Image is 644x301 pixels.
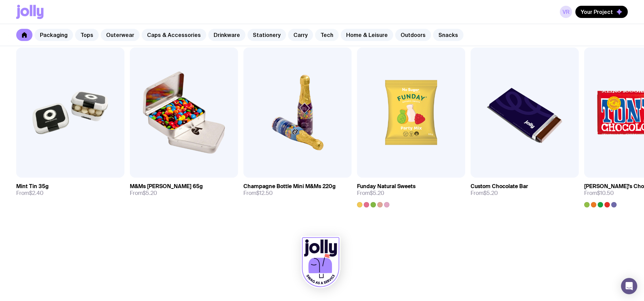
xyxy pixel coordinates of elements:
span: From [16,190,44,197]
span: $12.50 [256,189,273,197]
a: Champagne Bottle Mini M&Ms 220gFrom$12.50 [243,178,352,202]
a: VR [560,6,572,18]
a: Carry [288,29,313,41]
a: Tops [75,29,99,41]
a: Snacks [433,29,463,41]
h3: Custom Chocolate Bar [471,183,528,190]
button: Your Project [575,6,628,18]
span: Your Project [581,8,613,15]
div: Open Intercom Messenger [621,278,637,294]
a: Mint Tin 35gFrom$2.40 [16,178,124,202]
span: $5.20 [370,189,384,197]
span: $5.20 [143,189,157,197]
span: $10.50 [597,189,614,197]
a: Tech [315,29,339,41]
span: From [357,190,384,197]
a: Packaging [34,29,73,41]
span: $5.20 [483,189,498,197]
a: Outdoors [395,29,431,41]
span: From [584,190,614,197]
span: From [243,190,273,197]
span: $2.40 [29,189,44,197]
a: Drinkware [208,29,245,41]
a: Caps & Accessories [142,29,206,41]
h3: Mint Tin 35g [16,183,49,190]
h3: Funday Natural Sweets [357,183,415,190]
span: From [130,190,157,197]
a: M&Ms [PERSON_NAME] 65gFrom$5.20 [130,178,238,202]
a: Stationery [247,29,286,41]
h3: Champagne Bottle Mini M&Ms 220g [243,183,336,190]
a: Home & Leisure [341,29,393,41]
a: Outerwear [101,29,140,41]
a: Funday Natural SweetsFrom$5.20 [357,178,465,207]
span: From [471,190,498,197]
a: Custom Chocolate BarFrom$5.20 [471,178,579,202]
h3: M&Ms [PERSON_NAME] 65g [130,183,203,190]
